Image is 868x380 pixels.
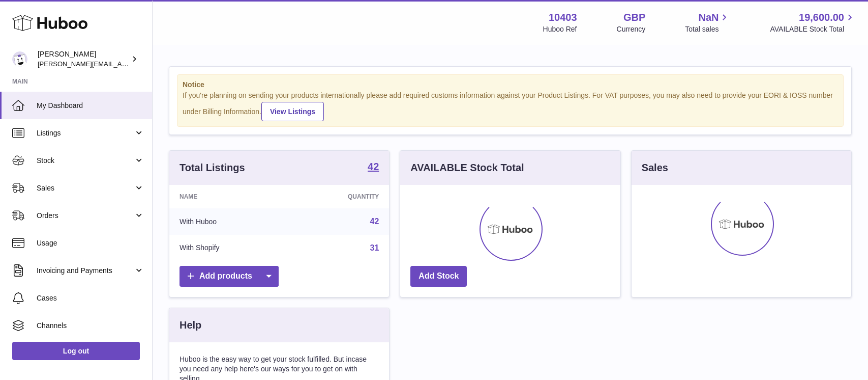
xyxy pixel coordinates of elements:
span: 19,600.00 [799,11,844,24]
a: 42 [368,161,379,174]
td: With Huboo [169,208,288,235]
span: Total sales [685,24,730,34]
a: Add Stock [410,266,467,287]
th: Quantity [288,185,389,208]
span: Stock [37,156,134,166]
span: Channels [37,321,144,331]
a: Add products [179,266,279,287]
h3: AVAILABLE Stock Total [410,161,524,175]
h3: Help [179,318,201,332]
h3: Sales [642,161,668,175]
span: Listings [37,128,134,138]
strong: 42 [368,161,379,172]
a: NaN Total sales [685,11,730,34]
strong: 10403 [549,11,577,24]
td: With Shopify [169,235,288,261]
span: My Dashboard [37,101,144,111]
strong: GBP [623,11,645,24]
strong: Notice [183,80,838,90]
a: View Listings [261,102,324,121]
h3: Total Listings [179,161,245,175]
a: Log out [12,342,140,360]
div: Huboo Ref [543,24,577,34]
span: [PERSON_NAME][EMAIL_ADDRESS][DOMAIN_NAME] [38,60,204,68]
a: 31 [370,243,379,252]
a: 19,600.00 AVAILABLE Stock Total [770,11,856,34]
th: Name [169,185,288,208]
span: AVAILABLE Stock Total [770,24,856,34]
span: Sales [37,183,134,193]
span: Usage [37,238,144,248]
img: keval@makerscabinet.com [12,51,27,67]
div: [PERSON_NAME] [38,49,129,69]
span: Orders [37,211,134,221]
div: Currency [617,24,646,34]
div: If you're planning on sending your products internationally please add required customs informati... [183,91,838,121]
span: Cases [37,293,144,303]
span: Invoicing and Payments [37,266,134,276]
span: NaN [698,11,719,24]
a: 42 [370,217,379,226]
